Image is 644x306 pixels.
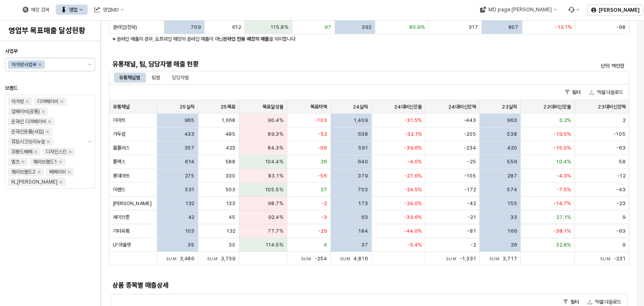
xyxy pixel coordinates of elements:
span: -105 [464,172,476,179]
span: Sum [207,256,221,261]
span: -4.0% [407,158,422,165]
div: 영업MD [103,7,119,13]
span: 92.4% [268,214,283,220]
span: 133 [226,200,236,207]
div: 유통채널별 [119,73,140,83]
span: 103 [185,228,195,234]
span: 588 [226,158,236,165]
div: 매장 검색 [18,5,54,15]
span: -52 [318,131,327,137]
span: 105.5% [265,186,283,193]
span: 25목표 [221,104,236,110]
span: 3,486 [180,256,195,262]
span: 25실적 [179,104,195,110]
span: 23대비신장율 [543,104,571,110]
span: LF아울렛 [113,241,131,248]
span: 330 [226,172,236,179]
span: -15.0% [553,145,571,151]
span: 10.4% [556,158,571,165]
span: -205 [464,131,476,137]
span: 이랜드 [113,186,125,193]
span: 30 [229,241,236,248]
span: 98.7% [268,200,283,207]
h5: 상품 종목별 매출상세 [112,281,496,290]
button: [PERSON_NAME] [587,5,643,16]
span: 392 [362,24,371,31]
span: -66 [318,145,327,151]
div: 온라인 디어베이비 [11,117,46,126]
span: 45 [229,214,236,220]
span: -19.5% [553,131,571,137]
div: MD page 이동 [475,5,561,15]
div: 담당자별 [172,73,189,83]
span: 807 [509,24,519,31]
span: -12 [617,172,626,179]
span: -32.1% [405,131,422,137]
span: -21 [467,214,476,220]
span: -103 [315,117,327,124]
span: [PERSON_NAME] [113,200,152,207]
div: 퓨토시크릿리뉴얼 [11,137,45,146]
div: Remove 냅베이비(공통) [42,110,45,113]
span: -42 [467,200,476,207]
span: 90.4% [268,117,283,124]
span: 97 [325,24,331,31]
span: -63 [616,145,626,151]
span: 9 [622,214,626,220]
span: 기타유통 [113,228,130,234]
div: 담당자별 [167,73,194,83]
h5: 유통채널, 팀, 담당자별 매출 현황 [112,60,496,68]
div: 엘츠 [11,158,20,166]
div: Remove 아가방 [26,100,29,103]
span: 목표달성율 [262,104,283,110]
span: 83.1% [268,172,283,179]
span: 3,717 [503,256,517,262]
span: 24대비신장율 [394,104,422,110]
span: -33.6% [404,214,422,220]
span: 4 [324,241,327,248]
span: 84.3% [268,145,283,151]
span: 963 [507,117,517,124]
span: 709 [191,24,201,31]
button: 엑셀 다운로드 [586,87,626,97]
span: 640 [358,158,368,165]
span: Sum [301,256,315,261]
div: Remove 온라인용품(사입) [46,130,49,133]
div: 디어베이비 [37,97,58,106]
span: 503 [226,186,236,193]
div: 팀별 [147,73,165,83]
span: 485 [226,131,236,137]
div: N_[PERSON_NAME] [11,178,57,186]
span: -44.0% [404,228,422,234]
span: -39.6% [404,145,422,151]
button: 영업MD [89,5,129,15]
span: 114.5% [265,241,283,248]
span: 556 [507,158,517,165]
span: -81 [467,228,476,234]
div: Remove N_이야이야오 [59,180,62,184]
div: 영업 [56,5,88,15]
span: 614 [185,158,195,165]
span: 홈플러스 [113,145,130,151]
div: Remove 해외브랜드2 [37,170,41,174]
span: -105 [613,131,626,137]
span: 80.9% [409,24,425,31]
div: 해외브랜드2 [11,168,36,176]
span: 77.7% [268,228,283,234]
div: Remove 베베리쉬 [68,170,71,174]
span: 1,068 [221,117,236,124]
span: 23대비신장액 [598,104,626,110]
span: 32.8% [556,241,571,248]
span: Sum [446,256,460,261]
span: 104.4% [265,158,283,165]
span: -24.0% [404,200,422,207]
div: MD page [PERSON_NAME] [488,7,551,13]
span: 23실적 [502,104,517,110]
span: 357 [184,145,195,151]
div: 해외브랜드1 [33,158,57,166]
main: App Frame [101,21,644,306]
div: Menu item 6 [563,5,584,15]
div: Remove 아가방사업부 [38,63,42,66]
span: -1,331 [460,256,476,262]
